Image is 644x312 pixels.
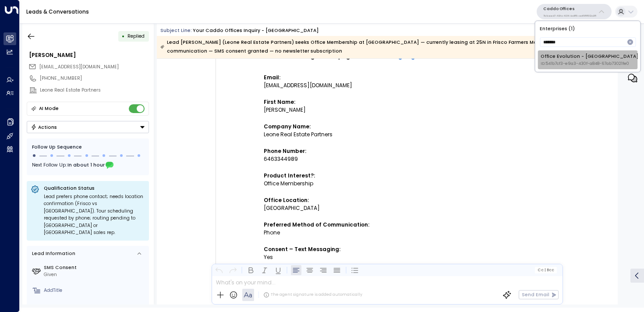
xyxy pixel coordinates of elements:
div: AddTitle [44,287,146,294]
strong: Office Location: [264,196,309,204]
div: Given [44,271,146,278]
button: Actions [27,121,149,133]
button: Cc|Bcc [535,267,557,273]
div: Leone Real Estate Partners [40,87,149,94]
strong: Consent – Text Messaging: [264,245,340,253]
div: [EMAIL_ADDRESS][DOMAIN_NAME] [264,82,483,89]
div: Lead [PERSON_NAME] (Leone Real Estate Partners) seeks Office Membership at [GEOGRAPHIC_DATA] — cu... [160,38,614,56]
strong: Email: [264,74,280,81]
p: Qualification Status [44,185,145,191]
div: Actions [31,124,57,130]
div: Next Follow Up: [32,161,144,170]
div: [PHONE_NUMBER] [40,75,149,82]
div: The agent signature is added automatically [263,292,362,298]
div: [GEOGRAPHIC_DATA] [264,204,483,212]
div: Leone Real Estate Partners [264,131,483,138]
div: Office Evolution - [GEOGRAPHIC_DATA] [541,53,639,67]
div: Your Caddo Offices Inquiry - [GEOGRAPHIC_DATA] [193,27,319,34]
div: Office Membership [264,180,483,188]
strong: Company Name: [264,123,311,130]
div: AI Mode [39,104,59,113]
label: SMS Consent [44,264,146,271]
span: nick@leonerepartners.com [39,64,119,71]
div: [PERSON_NAME] [264,106,483,114]
button: Caddo Offices7b1ceed7-40fa-4014-bd85-aaf588512a38 [537,4,612,19]
p: Enterprises ( 1 ) [538,24,638,34]
strong: Preferred Method of Communication: [264,221,369,228]
div: Lead prefers phone contact; needs location confirmation (Frisco vs [GEOGRAPHIC_DATA]). Tour sched... [44,193,145,237]
div: [PERSON_NAME] [29,51,149,59]
span: Subject Line: [160,27,192,34]
span: Replied [127,33,145,39]
span: ID: 541b7cf3-e9a3-430f-a848-67ab73021fe0 [541,61,639,67]
label: Region of Interest [44,303,146,310]
div: Follow Up Sequence [32,144,144,151]
div: Phone [264,229,483,237]
button: Redo [227,265,238,275]
div: • [122,30,125,42]
span: | [544,268,545,272]
strong: Submitted through API on page: [264,53,434,60]
div: Lead Information [30,250,75,257]
p: Caddo Offices [543,6,596,11]
span: [EMAIL_ADDRESS][DOMAIN_NAME] [39,64,119,70]
div: Button group with a nested menu [27,121,149,133]
p: 7b1ceed7-40fa-4014-bd85-aaf588512a38 [543,14,596,18]
strong: First Name: [264,98,295,106]
div: 6463344989 [264,155,483,163]
span: Cc Bcc [538,268,554,272]
span: In about 1 hour [67,161,105,170]
strong: Phone Number: [264,147,306,155]
strong: Product Interest?: [264,172,315,179]
a: Leads & Conversations [26,8,89,15]
button: Undo [214,265,224,275]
